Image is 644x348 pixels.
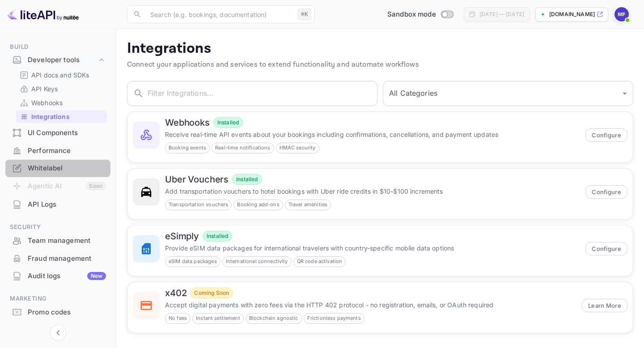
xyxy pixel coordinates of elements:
span: Real-time notifications [212,144,273,152]
p: Connect your applications and services to extend functionality and automate workflows [127,59,633,70]
span: Instant settlement [193,314,243,322]
p: Accept digital payments with zero fees via the HTTP 402 protocol - no registration, emails, or OA... [165,300,576,310]
p: Integrations [127,40,633,58]
a: Audit logsNew [5,267,110,284]
div: Fraud management [5,250,110,267]
span: Marketing [5,294,110,304]
p: Webhooks [31,98,63,107]
div: Audit logs [28,271,106,281]
span: HMAC security [276,144,319,152]
button: Configure [585,242,627,255]
a: Webhooks [20,98,103,107]
p: Provide eSIM data packages for international travelers with country-specific mobile data options [165,243,580,253]
a: API docs and SDKs [20,70,103,80]
input: Search (e.g. bookings, documentation) [145,5,294,23]
p: API docs and SDKs [31,70,89,80]
img: mohamed faried [614,7,629,21]
div: Audit logsNew [5,267,110,285]
button: Collapse navigation [50,325,66,341]
a: Team management [5,232,110,249]
button: Learn More [582,299,627,312]
span: eSIM data packages [165,258,220,265]
button: Configure [585,185,627,199]
span: Travel amenities [285,201,330,208]
div: API docs and SDKs [16,68,107,81]
span: Build [5,42,110,52]
a: Promo codes [5,304,110,320]
h6: Webhooks [165,117,210,128]
div: UI Components [5,124,110,142]
div: Whitelabel [5,160,110,177]
span: Installed [233,175,261,183]
span: Installed [214,119,242,127]
p: Add transportation vouchers to hotel bookings with Uber ride credits in $10-$100 increments [165,187,580,196]
span: Booking events [165,144,209,152]
span: Blockchain agnostic [246,314,301,322]
div: Promo codes [28,307,106,318]
div: Whitelabel [28,163,106,174]
p: [DOMAIN_NAME] [549,10,595,18]
div: Fraud management [28,254,106,264]
div: Team management [5,232,110,250]
a: Whitelabel [5,160,110,176]
span: Security [5,222,110,232]
a: Commission [5,16,110,33]
div: Performance [5,142,110,160]
input: Filter Integrations... [148,81,377,106]
div: Team management [28,236,106,246]
span: QR code activation [294,258,346,265]
div: ⌘K [298,8,311,20]
div: New [87,272,106,280]
a: API Logs [5,196,110,212]
a: Performance [5,142,110,159]
img: LiteAPI logo [7,7,79,21]
button: Configure [585,128,627,142]
h6: Uber Vouchers [165,174,229,185]
div: API Logs [28,199,106,210]
p: Receive real-time API events about your bookings including confirmations, cancellations, and paym... [165,130,580,139]
div: UI Components [28,128,106,138]
p: Integrations [31,112,70,121]
a: API Keys [20,84,103,93]
span: Sandbox mode [387,9,436,20]
a: UI Components [5,124,110,141]
div: Integrations [16,110,107,123]
h6: x402 [165,288,186,298]
a: Fraud management [5,250,110,267]
a: Integrations [20,112,103,121]
div: Promo codes [5,304,110,321]
span: International connectivity [223,258,291,265]
div: Webhooks [16,96,107,109]
span: Transportation vouchers [165,201,231,208]
h6: eSimply [165,231,199,242]
span: No fees [165,314,190,322]
span: Frictionless payments [304,314,364,322]
span: Booking add-ons [234,201,282,208]
div: Performance [28,146,106,156]
div: [DATE] — [DATE] [479,10,524,18]
div: API Keys [16,82,107,95]
div: Developer tools [5,52,110,68]
div: API Logs [5,196,110,213]
p: API Keys [31,84,58,93]
span: Coming Soon [191,289,233,297]
div: Developer tools [28,55,97,65]
div: Switch to Production mode [384,9,457,20]
span: Installed [203,232,232,240]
